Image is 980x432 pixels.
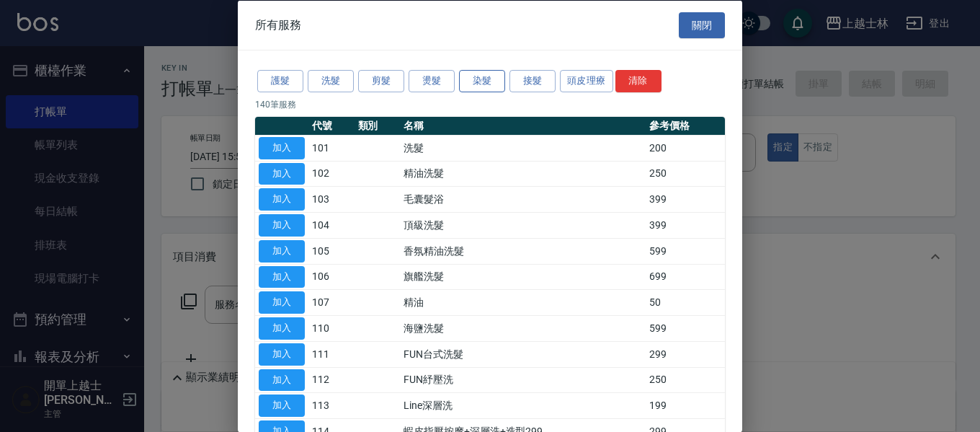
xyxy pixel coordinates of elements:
td: FUN台式洗髮 [400,341,646,367]
button: 染髮 [459,70,505,92]
td: 精油洗髮 [400,161,646,187]
button: 加入 [259,343,305,365]
th: 名稱 [400,116,646,135]
th: 參考價格 [646,116,725,135]
td: 599 [646,315,725,341]
button: 接髮 [509,70,556,92]
td: 頂級洗髮 [400,212,646,238]
th: 類別 [355,116,401,135]
td: 101 [308,135,355,161]
button: 洗髮 [308,70,354,92]
button: 頭皮理療 [560,70,613,92]
td: 105 [308,238,355,264]
td: 毛囊髮浴 [400,186,646,212]
th: 代號 [308,116,355,135]
td: 110 [308,315,355,341]
span: 所有服務 [255,17,301,32]
td: 599 [646,238,725,264]
button: 剪髮 [358,70,404,92]
td: 113 [308,392,355,418]
td: 海鹽洗髮 [400,315,646,341]
td: 104 [308,212,355,238]
button: 清除 [615,70,661,92]
td: 199 [646,392,725,418]
button: 加入 [259,188,305,211]
button: 加入 [259,265,305,288]
td: 200 [646,135,725,161]
td: 112 [308,367,355,393]
td: 699 [646,264,725,290]
button: 加入 [259,291,305,314]
button: 加入 [259,162,305,185]
button: 加入 [259,136,305,159]
td: 399 [646,212,725,238]
td: 102 [308,161,355,187]
td: 111 [308,341,355,367]
button: 加入 [259,369,305,391]
td: 250 [646,161,725,187]
td: 香氛精油洗髮 [400,238,646,264]
td: FUN紓壓洗 [400,367,646,393]
td: 精油 [400,289,646,315]
td: 299 [646,341,725,367]
td: Line深層洗 [400,392,646,418]
button: 加入 [259,239,305,262]
td: 250 [646,367,725,393]
button: 加入 [259,317,305,340]
button: 加入 [259,394,305,417]
td: 50 [646,289,725,315]
button: 護髮 [257,70,303,92]
td: 107 [308,289,355,315]
button: 加入 [259,214,305,237]
td: 旗艦洗髮 [400,264,646,290]
button: 關閉 [679,12,725,38]
p: 140 筆服務 [255,97,725,110]
td: 399 [646,186,725,212]
td: 洗髮 [400,135,646,161]
button: 燙髮 [409,70,455,92]
td: 103 [308,186,355,212]
td: 106 [308,264,355,290]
